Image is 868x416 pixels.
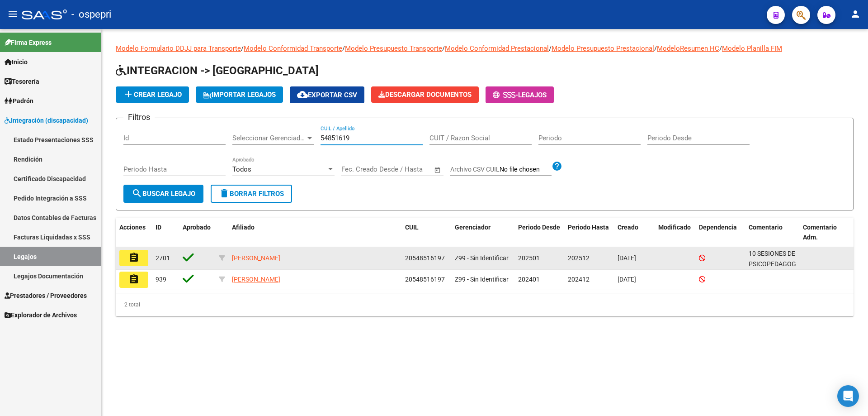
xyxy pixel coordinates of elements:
[564,218,614,248] datatable-header-cell: Periodo Hasta
[5,38,52,48] span: Firma Express
[699,224,737,231] span: Dependencia
[5,57,28,67] span: Inicio
[433,165,443,175] button: Open calendar
[618,276,636,283] span: [DATE]
[552,161,562,172] mat-icon: help
[518,276,540,283] span: 202401
[749,224,783,231] span: Comentario
[71,5,111,24] span: - ospepri
[156,254,170,262] span: 2701
[455,276,509,283] span: Z99 - Sin Identificar
[386,165,430,173] input: Fecha fin
[116,64,319,77] span: INTEGRACION -> [GEOGRAPHIC_DATA]
[5,310,77,320] span: Explorador de Archivos
[618,224,638,231] span: Creado
[5,291,87,301] span: Prestadores / Proveedores
[123,91,182,99] span: Crear Legajo
[219,190,284,198] span: Borrar Filtros
[749,250,802,309] span: 10 SESIONES DE PSICOPEDAGOGIA BUSTOS JULIANA 5 sesiones de fonoaudiología SEVENANTS MARTINEZ BARBARA
[119,224,146,231] span: Acciones
[837,385,859,407] div: Open Intercom Messenger
[655,218,695,248] datatable-header-cell: Modificado
[116,44,241,53] a: Modelo Formulario DDJJ para Transporte
[123,89,134,100] mat-icon: add
[518,91,547,99] span: Legajos
[232,134,306,142] span: Seleccionar Gerenciador
[514,218,564,248] datatable-header-cell: Periodo Desde
[618,254,636,262] span: [DATE]
[123,185,203,203] button: Buscar Legajo
[657,44,719,53] a: ModeloResumen HC
[568,254,590,262] span: 202512
[493,91,518,99] span: -
[722,44,782,53] a: Modelo Planilla FIM
[128,252,139,263] mat-icon: assignment
[297,89,308,100] mat-icon: cloud_download
[568,224,609,231] span: Periodo Hasta
[244,44,342,53] a: Modelo Conformidad Transporte
[500,166,552,174] input: Archivo CSV CUIL
[518,224,560,231] span: Periodo Desde
[5,96,33,106] span: Padrón
[116,43,854,316] div: / / / / / /
[156,224,161,231] span: ID
[371,86,479,103] button: Descargar Documentos
[183,224,211,231] span: Aprobado
[132,188,142,199] mat-icon: search
[803,224,837,241] span: Comentario Adm.
[378,91,472,99] span: Descargar Documentos
[405,254,445,262] span: 20548516197
[405,224,419,231] span: CUIL
[695,218,745,248] datatable-header-cell: Dependencia
[128,274,139,285] mat-icon: assignment
[232,254,280,262] span: [PERSON_NAME]
[156,276,166,283] span: 939
[290,86,364,103] button: Exportar CSV
[116,86,189,103] button: Crear Legajo
[850,9,861,19] mat-icon: person
[232,276,280,283] span: [PERSON_NAME]
[5,115,88,125] span: Integración (discapacidad)
[401,218,451,248] datatable-header-cell: CUIL
[7,9,18,19] mat-icon: menu
[196,86,283,103] button: IMPORTAR LEGAJOS
[5,77,39,86] span: Tesorería
[203,91,276,99] span: IMPORTAR LEGAJOS
[228,218,401,248] datatable-header-cell: Afiliado
[116,293,854,316] div: 2 total
[345,44,442,53] a: Modelo Presupuesto Transporte
[799,218,854,248] datatable-header-cell: Comentario Adm.
[123,111,155,124] h3: Filtros
[297,91,357,99] span: Exportar CSV
[405,276,445,283] span: 20548516197
[455,224,491,231] span: Gerenciador
[211,185,292,203] button: Borrar Filtros
[232,224,255,231] span: Afiliado
[552,44,654,53] a: Modelo Presupuesto Prestacional
[132,190,195,198] span: Buscar Legajo
[232,165,251,173] span: Todos
[445,44,549,53] a: Modelo Conformidad Prestacional
[658,224,691,231] span: Modificado
[451,218,514,248] datatable-header-cell: Gerenciador
[152,218,179,248] datatable-header-cell: ID
[568,276,590,283] span: 202412
[341,165,378,173] input: Fecha inicio
[179,218,215,248] datatable-header-cell: Aprobado
[219,188,230,199] mat-icon: delete
[486,86,554,103] button: -Legajos
[745,218,799,248] datatable-header-cell: Comentario
[116,218,152,248] datatable-header-cell: Acciones
[450,166,500,173] span: Archivo CSV CUIL
[455,254,509,262] span: Z99 - Sin Identificar
[614,218,655,248] datatable-header-cell: Creado
[518,254,540,262] span: 202501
